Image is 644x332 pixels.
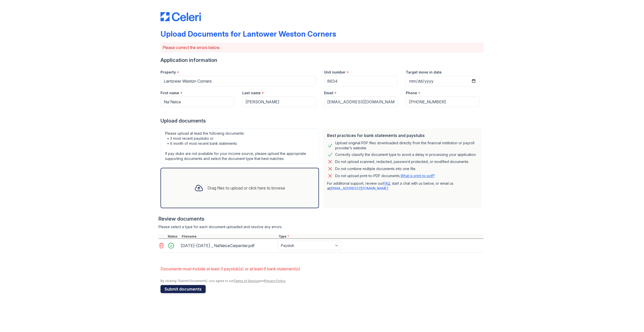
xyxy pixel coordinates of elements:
[163,44,481,51] p: Please correct the errors below.
[335,140,477,151] div: Upload original PDF files downloaded directly from the financial institution or payroll provider’...
[181,242,276,250] div: [DATE]-[DATE] _ NaNeiceCarpenter.pdf
[327,132,477,138] div: Best practices for bank statements and paystubs
[324,70,346,75] label: Unit number
[406,70,442,75] label: Target move in date
[335,159,469,165] div: Do not upload scanned, redacted, password protected, or modified documents.
[324,90,333,96] label: Email
[160,128,319,164] div: Please upload at least the following documents: • 3 most recent paystubs or • 6 month of most rec...
[160,12,201,21] img: CE_Logo_Blue-a8612792a0a2168367f1c8372b55b34899dd931a85d93a1a3d3e32e68fde9ad4.png
[160,90,179,96] label: First name
[160,285,206,293] button: Submit documents
[242,90,261,96] label: Last name
[265,279,286,283] a: Privacy Policy.
[233,279,259,283] a: Terms of Service
[207,185,285,191] div: Drag files to upload or click here to browse
[181,234,278,239] div: Filename
[406,90,417,96] label: Phone
[330,186,388,191] a: [EMAIL_ADDRESS][DOMAIN_NAME]
[167,234,181,239] div: Status
[158,215,484,222] div: Review documents
[335,152,476,158] div: Correctly classify the document type to avoid a delay in processing your application.
[160,279,484,283] div: By clicking "Submit Documents," you agree to our and
[160,29,336,38] div: Upload Documents for Lantower Weston Corners
[160,57,484,64] div: Application information
[335,173,435,178] p: Do not upload print-to-PDF documents.
[278,234,484,239] div: Type
[160,264,484,274] li: Documents must include at least 3 paystub(s) or at least 6 bank statement(s)
[327,181,477,191] p: For additional support, review our , start a chat with us below, or email us at
[160,70,176,75] label: Property
[160,117,484,124] div: Upload documents
[335,166,416,172] div: Do not combine multiple documents into one file.
[400,174,435,178] a: What is print-to-pdf?
[383,181,390,185] a: FAQ
[158,224,484,229] div: Please select a type for each document uploaded and resolve any errors.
